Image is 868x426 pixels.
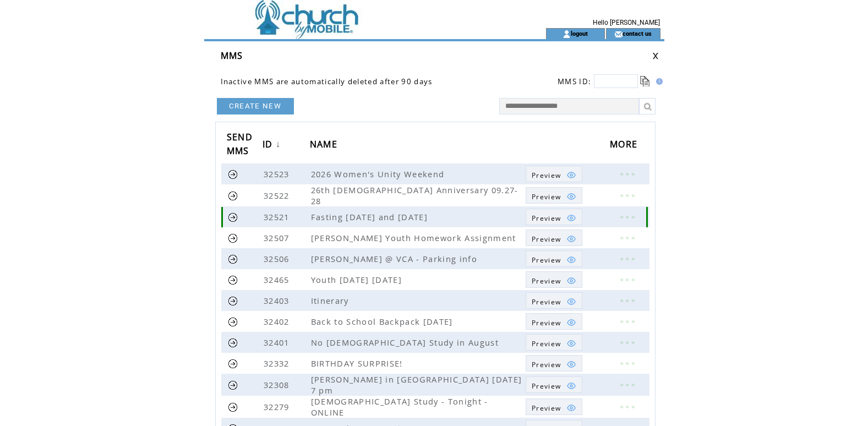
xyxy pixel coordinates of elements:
a: logout [571,30,588,37]
span: Show MMS preview [532,171,561,180]
span: 32465 [264,274,292,285]
span: [PERSON_NAME] Youth Homework Assignment [311,232,519,243]
a: Preview [526,355,582,372]
span: Show MMS preview [532,403,561,413]
a: Preview [526,271,582,288]
span: [PERSON_NAME] in [GEOGRAPHIC_DATA] [DATE] 7 pm [311,374,522,396]
img: eye.png [566,318,576,327]
span: 32401 [264,337,292,348]
span: Show MMS preview [532,234,561,244]
span: 32522 [264,190,292,201]
img: account_icon.gif [563,30,571,39]
img: eye.png [566,234,576,244]
a: Preview [526,187,582,204]
span: Show MMS preview [532,297,561,307]
a: Preview [526,313,582,330]
span: Show MMS preview [532,192,561,201]
a: Preview [526,230,582,246]
a: ID↓ [263,135,283,155]
a: NAME [310,135,343,155]
span: 32506 [264,253,292,264]
span: MMS ID: [558,77,591,86]
span: 26th [DEMOGRAPHIC_DATA] Anniversary 09.27-28 [311,184,518,206]
img: eye.png [566,255,576,265]
img: help.gif [653,78,663,85]
span: Itinerary [311,295,352,306]
span: MMS [221,50,243,62]
img: eye.png [566,170,576,180]
span: Show MMS preview [532,381,561,391]
a: Preview [526,166,582,182]
img: eye.png [566,381,576,391]
img: eye.png [566,276,576,286]
span: 32521 [264,211,292,222]
span: SEND MMS [227,128,253,162]
span: No [DEMOGRAPHIC_DATA] Study in August [311,337,501,348]
a: Preview [526,209,582,225]
img: contact_us_icon.gif [614,30,623,39]
span: 32332 [264,358,292,369]
span: NAME [310,135,340,156]
img: eye.png [566,192,576,201]
a: Preview [526,250,582,267]
span: [PERSON_NAME] @ VCA - Parking info [311,253,480,264]
a: Preview [526,292,582,309]
span: Show MMS preview [532,360,561,369]
img: eye.png [566,338,576,348]
span: 32523 [264,168,292,179]
img: eye.png [566,359,576,369]
span: BIRTHDAY SURPRISE! [311,358,406,369]
span: Youth [DATE] [DATE] [311,274,405,285]
img: eye.png [566,403,576,413]
span: 32402 [264,316,292,327]
span: Inactive MMS are automatically deleted after 90 days [221,77,433,86]
a: Preview [526,398,582,415]
span: 32507 [264,232,292,243]
span: 2026 Women's Unity Weekend [311,168,447,179]
span: Fasting [DATE] and [DATE] [311,211,430,222]
span: 32403 [264,295,292,306]
span: MORE [610,135,640,156]
a: contact us [623,30,652,37]
span: Show MMS preview [532,255,561,265]
a: Preview [526,334,582,351]
span: 32308 [264,379,292,390]
span: [DEMOGRAPHIC_DATA] Study - Tonight - ONLINE [311,396,488,418]
a: CREATE NEW [217,98,294,114]
a: Preview [526,376,582,393]
span: Hello [PERSON_NAME] [593,19,660,26]
span: 32279 [264,401,292,412]
span: Back to School Backpack [DATE] [311,316,456,327]
span: Show MMS preview [532,276,561,286]
span: ID [263,135,276,156]
img: eye.png [566,297,576,307]
span: Show MMS preview [532,318,561,327]
span: Show MMS preview [532,214,561,223]
span: Show MMS preview [532,339,561,348]
img: eye.png [566,213,576,223]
